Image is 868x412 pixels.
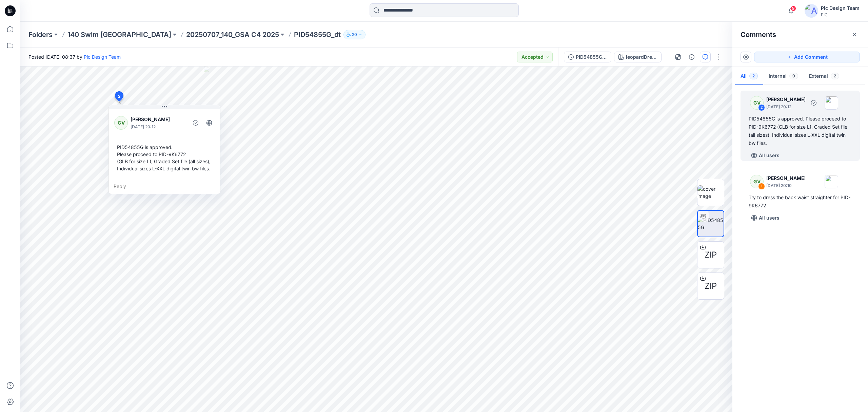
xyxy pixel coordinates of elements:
button: leopardDreams [614,52,662,62]
button: 20 [343,30,366,39]
img: cover image [697,185,724,200]
button: Internal [763,68,804,85]
p: All users [759,151,780,160]
div: 2 [758,104,765,111]
div: 1 [758,183,765,190]
a: Pic Design Team [84,54,121,60]
span: 2 [118,93,121,99]
p: [PERSON_NAME] [131,115,186,124]
div: PIC [821,12,860,17]
a: Folders [28,30,53,39]
div: GV [114,116,128,130]
span: ZIP [705,280,717,292]
p: PID54855G_dt [294,30,341,39]
p: [PERSON_NAME] [766,95,806,104]
p: [DATE] 20:12 [131,124,186,130]
p: [DATE] 20:10 [766,182,806,189]
span: 9 [791,6,796,11]
div: PID54855G is approved. Please proceed to PID-9K6772 (GLB for size L), Graded Set file (all sizes)... [749,115,852,147]
button: Details [686,52,697,62]
span: ZIP [705,249,717,261]
p: All users [759,214,780,222]
img: PID54855G [698,217,724,231]
div: Try to dress the back waist straighter for PID-9K6772 [749,193,852,210]
span: 2 [831,73,839,79]
button: Add Comment [754,52,860,62]
p: 20 [352,31,357,38]
a: 20250707_140_GSA C4 2025 [186,30,279,39]
div: Pic Design Team [821,4,860,12]
div: PID54855G_gsa_V4 [576,53,607,61]
button: All users [749,212,782,223]
img: avatar [805,4,818,18]
button: All [735,68,763,85]
button: PID54855G_gsa_V4 [564,52,611,62]
div: GV [750,175,764,188]
span: 0 [789,73,798,79]
p: [PERSON_NAME] [766,174,806,182]
button: All users [749,150,782,161]
span: 2 [749,73,758,79]
div: Reply [109,179,220,194]
p: [DATE] 20:12 [766,104,806,110]
div: PID54855G is approved. Please proceed to PID-9K6772 (GLB for size L), Graded Set file (all sizes)... [114,141,215,175]
a: 140 Swim [GEOGRAPHIC_DATA] [67,30,171,39]
div: leopardDreams [626,53,657,61]
div: GV [750,96,764,110]
span: Posted [DATE] 08:37 by [28,53,121,60]
button: External [804,68,845,85]
h2: Comments [741,31,776,39]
